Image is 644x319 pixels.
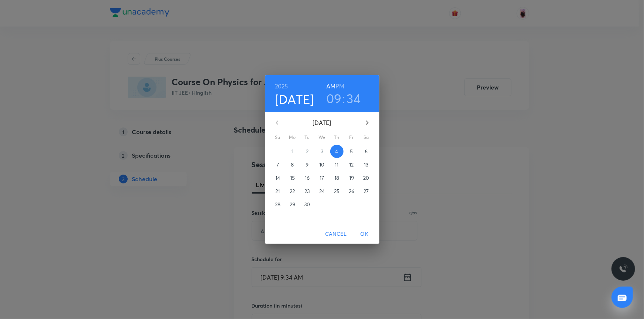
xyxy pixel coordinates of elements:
span: Cancel [325,229,347,239]
button: 13 [360,158,373,171]
button: 25 [330,185,344,198]
p: 28 [275,201,280,208]
button: 2025 [275,81,288,91]
button: PM [335,81,344,91]
button: 30 [301,198,314,211]
p: 13 [364,161,368,168]
p: 12 [349,161,354,168]
button: OK [353,227,376,241]
h3: : [342,91,345,106]
p: [DATE] [286,118,358,127]
p: 5 [350,148,353,155]
span: Sa [360,134,373,141]
button: 34 [347,91,361,106]
p: 30 [304,201,310,208]
button: 17 [316,171,329,185]
button: [DATE] [275,91,314,107]
p: 18 [334,174,339,182]
button: 15 [286,171,299,185]
button: 16 [301,171,314,185]
p: 17 [320,174,324,182]
p: 14 [275,174,280,182]
button: 28 [271,198,285,211]
button: 8 [286,158,299,171]
button: 10 [316,158,329,171]
button: 5 [345,145,358,158]
p: 19 [349,174,354,182]
button: 29 [286,198,299,211]
button: 19 [345,171,358,185]
button: AM [326,81,335,91]
span: We [316,134,329,141]
span: Mo [286,134,299,141]
p: 21 [275,187,280,195]
button: 7 [271,158,285,171]
button: 4 [330,145,344,158]
button: 14 [271,171,285,185]
p: 24 [319,187,325,195]
p: 26 [349,187,354,195]
button: 11 [330,158,344,171]
p: 20 [363,174,369,182]
p: 23 [304,187,310,195]
p: 7 [276,161,279,168]
span: Th [330,134,344,141]
button: 18 [330,171,344,185]
button: 12 [345,158,358,171]
button: 22 [286,185,299,198]
p: 6 [365,148,368,155]
p: 29 [290,201,295,208]
p: 11 [335,161,338,168]
button: 24 [316,185,329,198]
p: 10 [319,161,324,168]
span: Su [271,134,285,141]
p: 22 [290,187,295,195]
button: 26 [345,185,358,198]
button: 6 [360,145,373,158]
p: 27 [364,187,369,195]
span: Fr [345,134,358,141]
button: 27 [360,185,373,198]
span: OK [356,229,373,239]
button: 20 [360,171,373,185]
p: 9 [306,161,309,168]
button: Cancel [322,227,349,241]
button: 09 [326,91,342,106]
span: Tu [301,134,314,141]
button: 9 [301,158,314,171]
button: 21 [271,185,285,198]
p: 8 [291,161,294,168]
p: 15 [290,174,295,182]
p: 4 [335,148,338,155]
button: 23 [301,185,314,198]
p: 16 [305,174,310,182]
p: 25 [334,187,340,195]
